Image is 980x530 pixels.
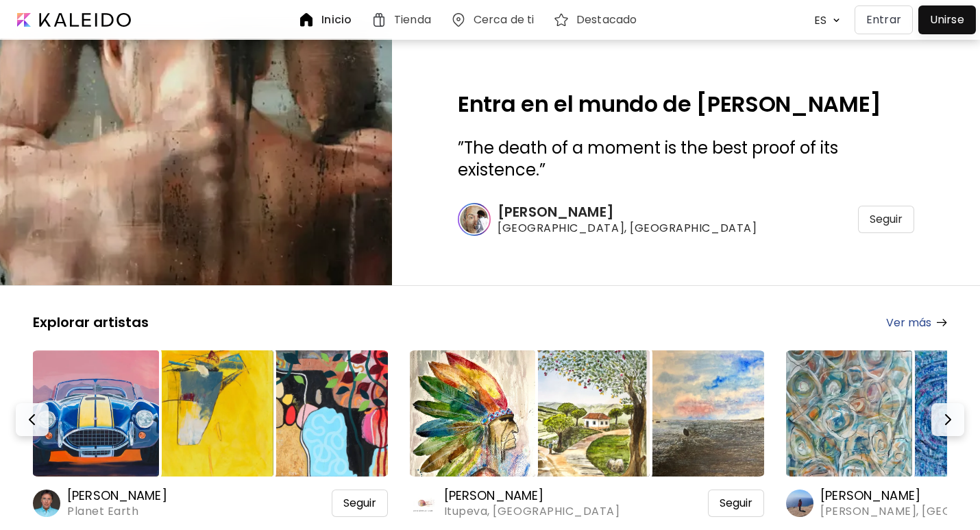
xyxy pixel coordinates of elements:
img: Next-button [940,411,956,428]
img: https://cdn.kaleido.art/CDN/Artwork/176241/Thumbnail/medium.webp?updated=781555 [638,350,764,477]
h3: ” ” [458,137,914,181]
h5: Explorar artistas [33,313,149,331]
h6: Destacado [576,14,637,25]
img: https://cdn.kaleido.art/CDN/Artwork/176257/Thumbnail/medium.webp?updated=781664 [262,350,388,477]
a: Inicio [298,12,357,28]
a: Ver más [886,314,947,331]
a: Unirse [918,5,976,34]
span: Planet Earth [67,504,175,519]
span: [GEOGRAPHIC_DATA], [GEOGRAPHIC_DATA] [498,221,757,236]
h6: Cerca de ti [474,14,534,25]
span: Seguir [720,496,752,510]
div: Seguir [858,206,914,233]
button: Entrar [855,5,913,34]
img: arrow-right [937,319,947,326]
img: Prev-button [24,411,40,428]
a: Destacado [553,12,642,28]
img: https://cdn.kaleido.art/CDN/Artwork/176234/Thumbnail/large.webp?updated=781538 [410,350,536,477]
div: Seguir [708,490,764,517]
img: arrow down [829,14,844,27]
span: Seguir [343,496,376,510]
a: Tienda [371,12,437,28]
button: Next-button [931,403,964,436]
a: https://cdn.kaleido.art/CDN/Artwork/176234/Thumbnail/large.webp?updated=781538https://cdn.kaleido... [410,348,765,519]
span: Itupeva, [GEOGRAPHIC_DATA] [444,504,620,519]
h6: Inicio [321,14,352,25]
h6: [PERSON_NAME] [444,487,620,504]
h6: Tienda [394,14,431,25]
img: https://cdn.kaleido.art/CDN/Artwork/176259/Thumbnail/medium.webp?updated=781676 [147,350,273,477]
h6: [PERSON_NAME] [498,203,757,221]
a: [PERSON_NAME][GEOGRAPHIC_DATA], [GEOGRAPHIC_DATA]Seguir [458,203,914,236]
span: The death of a moment is the best proof of its existence. [458,136,838,181]
img: https://cdn.kaleido.art/CDN/Artwork/176258/Thumbnail/large.webp?updated=781670 [33,350,159,477]
span: Seguir [870,213,903,226]
img: https://cdn.kaleido.art/CDN/Artwork/176231/Thumbnail/large.webp?updated=781524 [786,350,912,477]
h2: Entra en el mundo de [PERSON_NAME] [458,93,914,115]
div: ES [807,8,829,32]
a: Cerca de ti [450,12,539,28]
p: Entrar [866,12,901,28]
img: https://cdn.kaleido.art/CDN/Artwork/176236/Thumbnail/medium.webp?updated=781568 [524,350,650,477]
div: Seguir [332,490,388,517]
button: Prev-button [16,403,49,436]
h6: [PERSON_NAME] [67,487,175,504]
a: https://cdn.kaleido.art/CDN/Artwork/176258/Thumbnail/large.webp?updated=781670https://cdn.kaleido... [33,348,388,519]
a: Entrar [855,5,918,34]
